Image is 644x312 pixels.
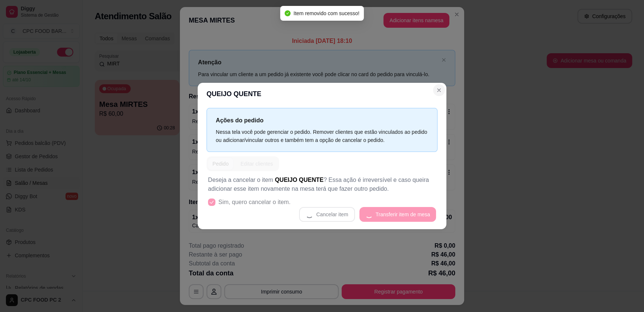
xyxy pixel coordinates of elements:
div: Nessa tela você pode gerenciar o pedido. Remover clientes que estão vinculados ao pedido ou adici... [216,128,428,144]
button: Close [433,84,445,96]
p: Deseja a cancelar o item ? Essa ação é irreversível e caso queira adicionar esse item novamente n... [208,176,436,193]
span: Item removido com sucesso! [294,10,359,16]
header: QUEIJO QUENTE [198,83,446,105]
span: check-circle [285,10,291,16]
p: Ações do pedido [216,116,428,125]
span: QUEIJO QUENTE [275,177,324,183]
